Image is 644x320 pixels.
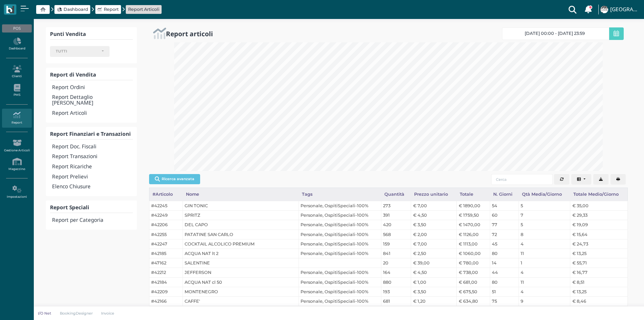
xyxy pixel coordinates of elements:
[166,30,213,37] h2: Report articoli
[52,154,133,159] h4: Report Transazioni
[490,268,519,277] td: 44
[457,239,490,249] td: € 1113,00
[519,258,570,268] td: 1
[299,230,381,239] td: Personale, OspitiSpeciali-100%
[183,230,299,239] td: PATATINE SAN CARLO
[149,201,183,211] td: #42245
[411,258,457,268] td: € 39,00
[183,277,299,287] td: ACQUA NAT cl 50
[457,258,490,268] td: € 780,00
[2,81,31,100] a: PMS
[411,287,457,296] td: € 3,50
[457,230,490,239] td: € 1126,00
[411,230,457,239] td: € 2,00
[571,174,592,185] button: Columns
[519,211,570,220] td: 7
[519,201,570,211] td: 5
[64,6,88,13] span: Dashboard
[183,201,299,211] td: GIN TONIC
[299,239,381,249] td: Personale, OspitiSpeciali-100%
[149,277,183,287] td: #42184
[149,230,183,239] td: #42255
[38,311,51,316] p: I/O Net
[149,249,183,258] td: #42185
[519,230,570,239] td: 8
[2,24,31,33] div: POS
[571,174,594,185] div: Colonne
[52,144,133,150] h4: Report Doc. Fiscali
[519,296,570,306] td: 9
[104,6,119,13] span: Report
[149,258,183,268] td: #47162
[183,211,299,220] td: SPRITZ
[50,46,110,57] button: TUTTI
[519,239,570,249] td: 4
[491,174,553,185] input: Cerca
[299,296,381,306] td: Personale, OspitiSpeciali-100%
[183,239,299,249] td: COCKTAIL ALCOLICO PREMIUM
[299,287,381,296] td: Personale, OspitiSpeciali-100%
[52,85,133,90] h4: Report Ordini
[490,211,519,220] td: 60
[299,188,381,201] div: Tags
[52,184,133,190] h4: Elenco Chiusure
[149,268,183,277] td: #42212
[457,211,490,220] td: € 1759,50
[2,183,31,201] a: Impostazioni
[57,6,88,13] a: Dashboard
[2,62,31,81] a: Clienti
[381,277,411,287] td: 880
[490,201,519,211] td: 54
[570,211,627,220] td: € 29,33
[457,201,490,211] td: € 1890,00
[457,277,490,287] td: € 681,00
[299,201,381,211] td: Personale, OspitiSpeciali-100%
[593,174,609,185] button: Export
[490,277,519,287] td: 80
[519,277,570,287] td: 11
[599,1,640,18] a: ... [GEOGRAPHIC_DATA]
[519,268,570,277] td: 4
[183,249,299,258] td: ACQUA NAT lt 2
[52,110,133,116] h4: Report Articoli
[490,249,519,258] td: 80
[50,204,89,211] b: Report Speciali
[411,211,457,220] td: € 4,50
[554,174,569,185] button: Aggiorna
[610,7,640,13] h4: [GEOGRAPHIC_DATA]
[183,268,299,277] td: JEFFERSON
[596,299,638,314] iframe: Help widget launcher
[457,220,490,230] td: € 1470,00
[457,249,490,258] td: € 1060,00
[490,296,519,306] td: 75
[490,220,519,230] td: 77
[411,188,457,201] div: Prezzo unitario
[570,249,627,258] td: € 13,25
[411,268,457,277] td: € 4,50
[56,49,98,54] div: TUTTI
[97,6,119,13] a: Report
[381,188,411,201] div: Quantità
[52,174,133,180] h4: Report Prelievi
[183,258,299,268] td: SALENTINE
[299,249,381,258] td: Personale, OspitiSpeciali-100%
[149,188,183,201] div: #Articolo
[411,220,457,230] td: € 3,50
[50,71,96,78] b: Report di Vendita
[570,188,627,201] div: Totale Medio/Giorno
[570,220,627,230] td: € 19,09
[519,188,570,201] div: Qtà Media/Giorno
[97,311,119,316] a: Invoice
[183,287,299,296] td: MONTENEGRO
[570,296,627,306] td: € 8,46
[457,268,490,277] td: € 738,00
[2,155,31,174] a: Magazzino
[570,287,627,296] td: € 13,25
[457,296,490,306] td: € 634,80
[299,211,381,220] td: Personale, OspitiSpeciali-100%
[149,174,200,184] button: Ricerca avanzata
[411,239,457,249] td: € 7,00
[183,296,299,306] td: CAFFE'
[381,296,411,306] td: 681
[457,287,490,296] td: € 675,50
